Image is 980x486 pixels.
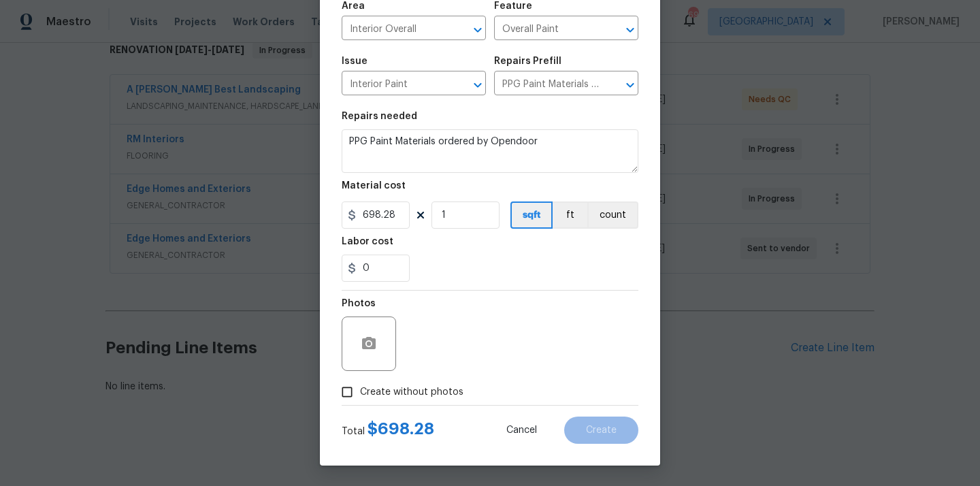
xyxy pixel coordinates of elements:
[468,20,487,39] button: Open
[587,201,638,229] button: count
[342,129,638,173] textarea: PPG Paint Materials ordered by Opendoor
[494,56,561,66] h5: Repairs Prefill
[342,237,393,246] h5: Labor cost
[506,425,537,436] span: Cancel
[621,20,640,39] button: Open
[342,112,417,121] h5: Repairs needed
[621,76,640,95] button: Open
[342,56,367,66] h5: Issue
[586,425,617,436] span: Create
[342,181,406,191] h5: Material cost
[494,1,532,11] h5: Feature
[342,299,376,308] h5: Photos
[468,76,487,95] button: Open
[485,417,559,444] button: Cancel
[367,421,434,437] span: $ 698.28
[360,385,463,400] span: Create without photos
[553,201,587,229] button: ft
[342,1,365,11] h5: Area
[510,201,553,229] button: sqft
[342,422,434,438] div: Total
[564,417,638,444] button: Create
